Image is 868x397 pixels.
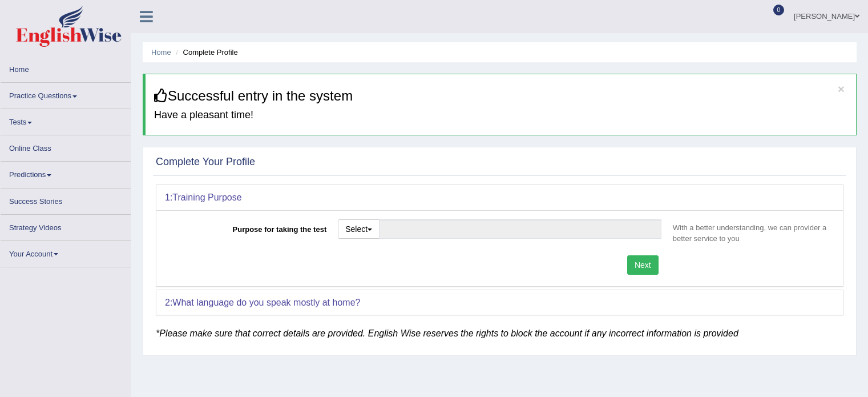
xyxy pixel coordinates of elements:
button: Next [627,255,659,275]
h3: Successful entry in the system [154,89,847,103]
h2: Complete Your Profile [156,157,255,168]
a: Home [1,57,131,79]
button: Select [338,219,380,239]
b: Training Purpose [172,193,241,202]
a: Practice Questions [1,83,131,105]
a: Predictions [1,162,131,184]
a: Your Account [1,241,131,263]
a: Online Class [1,135,131,158]
h4: Have a pleasant time! [154,110,847,121]
a: Success Stories [1,189,131,211]
em: *Please make sure that correct details are provided. English Wise reserves the rights to block th... [156,328,738,338]
li: Complete Profile [173,47,237,58]
div: 1: [156,185,843,210]
a: Strategy Videos [1,215,131,237]
p: With a better understanding, we can provider a better service to you [667,222,834,244]
a: Home [151,48,171,57]
div: 2: [156,290,843,315]
b: What language do you speak mostly at home? [172,298,360,307]
a: Tests [1,109,131,131]
span: 0 [773,5,785,15]
label: Purpose for taking the test [165,219,332,235]
button: × [838,83,845,95]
